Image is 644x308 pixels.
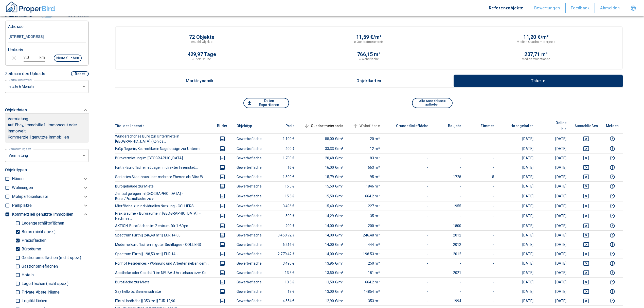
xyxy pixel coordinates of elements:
div: Parkplätze [12,201,89,210]
td: [DATE] [498,153,538,163]
td: Gewerbefläche [232,249,266,259]
td: Gewerbefläche [232,201,266,211]
p: Objektdaten [5,107,27,113]
button: images [216,213,228,219]
p: Vermietung [8,116,28,122]
p: Häuser [12,176,25,182]
span: Grundstücksfläche [388,123,428,129]
td: Gewerbefläche [232,230,266,240]
td: - [465,268,498,277]
span: Wohnfläche [351,123,380,129]
p: Wohnungen [12,185,33,191]
td: - [384,181,433,191]
button: deselect this listing [575,242,598,248]
button: deselect this listing [575,164,598,170]
button: report this listing [606,213,619,219]
td: [DATE] [498,268,538,277]
button: report this listing [606,155,619,161]
button: images [216,203,228,209]
td: [DATE] [538,181,570,191]
p: Gastronomieflächen (nicht spez.) [20,256,81,260]
td: - [384,201,433,211]
td: 83 m² [347,153,384,163]
td: 15,50 €/m² [299,181,348,191]
td: - [432,133,465,144]
td: 2021 [432,268,465,277]
button: images [216,232,228,238]
td: Gewerbefläche [232,277,266,287]
div: Kommerziell genutzte Immobilien [12,210,89,219]
td: - [432,153,465,163]
td: [DATE] [538,191,570,201]
td: 20 m² [347,133,384,144]
td: [DATE] [538,201,570,211]
span: Zimmer [472,123,494,129]
button: Abmelden [595,3,625,13]
td: 3.496 € [266,201,299,211]
td: - [384,240,433,249]
td: 200 m² [347,221,384,230]
th: Mietfläche zur individuellen Nutzung - COLLIERS [115,201,212,211]
button: images [216,164,228,170]
td: - [432,144,465,153]
td: 15,79 €/m² [299,172,348,181]
button: deselect this listing [575,288,598,295]
div: Wohnungen [12,183,89,192]
td: - [465,133,498,144]
td: - [465,191,498,201]
button: deselect this listing [575,298,598,304]
p: km [40,55,45,61]
div: letzte 6 Monate [5,80,89,93]
td: [DATE] [498,133,538,144]
button: ProperBird Logo and Home Button [5,1,56,15]
td: 14854 m² [347,287,384,296]
td: [DATE] [498,259,538,268]
span: Preis [277,123,295,129]
p: ⌀-Wohnfläche [359,57,379,61]
td: - [432,163,465,172]
td: - [384,211,433,221]
span: Hochgeladen [502,123,533,129]
button: report this listing [606,260,619,266]
td: Gewerbefläche [232,296,266,305]
th: Apotheke oder Geschäft im NEUBAU Ärztehaus bzw. Ge... [115,268,212,277]
td: - [465,249,498,259]
td: 227 m² [347,201,384,211]
p: Ladengeschäftsflächen [20,221,64,225]
td: 444 m² [347,240,384,249]
th: Ausschließen [570,118,602,134]
button: deselect this listing [575,136,598,142]
td: [DATE] [538,268,570,277]
p: 207,71 m² [524,52,548,57]
th: Moderne Büroflächen in guter Sichtlagee - COLLIERS [115,240,212,249]
th: Fürth - Bürofläche mit Lager in direkter Innenstad... [115,163,212,172]
td: 15.5 € [266,181,299,191]
td: [DATE] [538,259,570,268]
td: 13.5 € [266,277,299,287]
td: 14,00 €/m² [299,249,348,259]
p: Median-Wohnfläche [522,57,550,61]
p: 429,97 Tage [188,52,216,57]
td: 1.700 € [266,153,299,163]
td: 15,40 €/m² [299,201,348,211]
td: Gewerbefläche [232,221,266,230]
td: 13,50 €/m² [299,277,348,287]
td: - [465,211,498,221]
td: [DATE] [498,221,538,230]
p: ⌀-Zeit Online [192,57,211,61]
td: - [465,221,498,230]
td: 35 m² [347,211,384,221]
button: report this listing [606,298,619,304]
td: 2012 [432,249,465,259]
button: report this listing [606,193,619,199]
div: Mehrparteienhäuser [12,192,89,201]
button: images [216,279,228,285]
td: 198.53 m² [347,249,384,259]
button: deselect this listing [575,223,598,229]
td: Gewerbefläche [232,133,266,144]
td: - [384,221,433,230]
button: Neue Suchen [54,55,82,62]
button: Feedback [566,3,595,13]
td: - [384,144,433,153]
p: 11,59 €/m² [356,35,382,40]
